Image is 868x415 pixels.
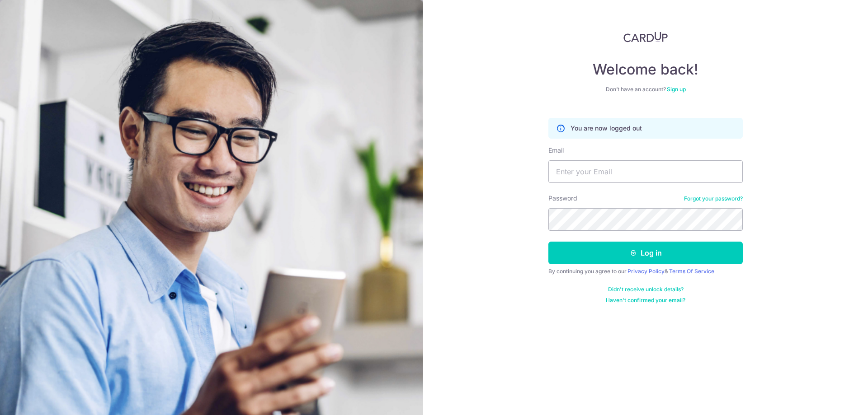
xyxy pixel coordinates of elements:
h4: Welcome back! [548,61,743,79]
a: Forgot your password? [684,195,743,202]
label: Password [548,194,577,203]
p: You are now logged out [571,124,642,133]
input: Enter your Email [548,160,743,183]
button: Log in [548,242,743,264]
a: Sign up [667,86,686,93]
a: Haven't confirmed your email? [606,297,685,304]
div: By continuing you agree to our & [548,268,743,275]
a: Terms Of Service [669,268,714,275]
img: CardUp Logo [623,32,668,42]
a: Didn't receive unlock details? [608,286,684,293]
label: Email [548,146,564,155]
div: Don’t have an account? [548,86,743,93]
a: Privacy Policy [627,268,665,275]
